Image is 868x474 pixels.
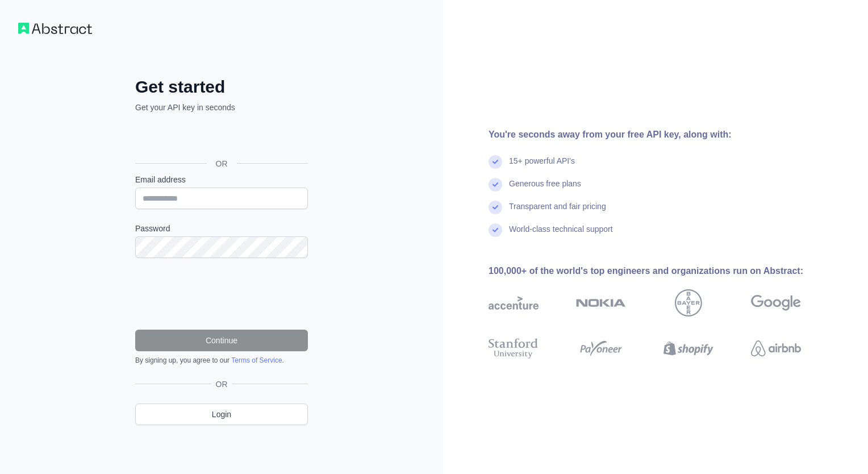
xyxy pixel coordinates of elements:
[135,272,308,316] iframe: reCAPTCHA
[509,223,613,246] div: World-class technical support
[489,264,837,278] div: 100,000+ of the world's top engineers and organizations run on Abstract:
[489,201,502,214] img: check mark
[751,336,801,361] img: airbnb
[509,178,581,201] div: Generous free plans
[135,174,308,185] label: Email address
[18,23,92,34] img: Workflow
[489,178,502,192] img: check mark
[489,223,502,237] img: check mark
[135,356,308,365] div: By signing up, you agree to our .
[231,356,282,364] a: Terms of Service
[135,102,308,113] p: Get your API key in seconds
[135,330,308,351] button: Continue
[207,158,237,169] span: OR
[675,289,702,317] img: bayer
[663,336,713,361] img: shopify
[135,77,308,97] h2: Get started
[489,289,539,317] img: accenture
[576,336,626,361] img: payoneer
[489,128,837,142] div: You're seconds away from your free API key, along with:
[135,223,308,234] label: Password
[130,126,311,151] iframe: Sign in with Google Button
[135,404,308,425] a: Login
[751,289,801,317] img: google
[509,155,575,178] div: 15+ powerful API's
[489,155,502,169] img: check mark
[489,336,539,361] img: stanford university
[509,201,606,223] div: Transparent and fair pricing
[211,379,232,390] span: OR
[576,289,626,317] img: nokia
